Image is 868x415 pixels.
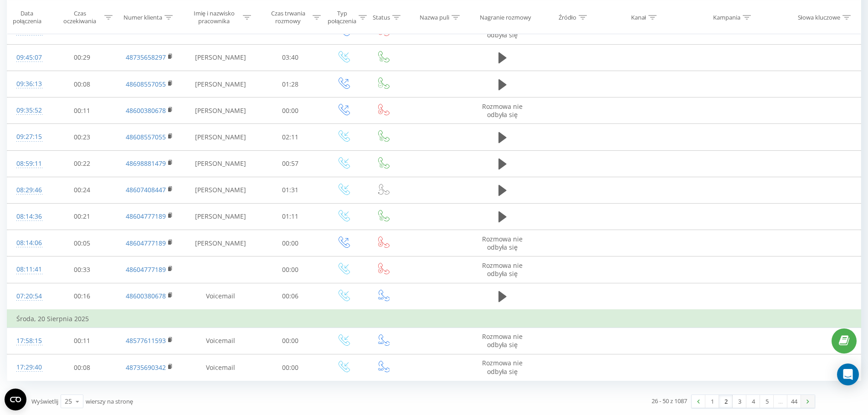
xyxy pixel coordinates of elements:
a: 48698881479 [126,159,166,168]
div: Kampania [713,13,740,21]
td: 00:11 [49,328,115,354]
a: 48735658297 [126,53,166,61]
td: 01:11 [257,203,324,230]
td: 00:05 [49,230,115,256]
div: 25 [65,397,72,406]
td: 00:06 [257,283,324,310]
span: Rozmowa nie odbyła się [482,359,523,375]
a: 48604777189 [126,265,166,274]
div: 17:58:15 [16,332,40,350]
a: 48600380678 [126,292,166,300]
td: 00:00 [257,230,324,256]
div: … [774,395,787,408]
a: 3 [733,395,746,408]
a: 48608557055 [126,80,166,88]
div: 08:59:11 [16,155,40,173]
span: Rozmowa nie odbyła się [482,332,523,349]
td: 00:00 [257,256,324,283]
td: Voicemail [184,328,257,354]
a: 48604777189 [126,239,166,247]
div: 08:14:06 [16,234,40,252]
a: 5 [760,395,774,408]
div: Data połączenia [7,10,47,25]
td: Voicemail [184,283,257,310]
a: 1 [705,395,719,408]
div: Czas trwania rozmowy [266,10,311,25]
td: 00:21 [49,203,115,230]
td: 00:08 [49,71,115,97]
td: 00:24 [49,177,115,203]
td: [PERSON_NAME] [184,97,257,124]
button: Open CMP widget [5,389,26,410]
span: wierszy na stronę [86,397,133,405]
div: Czas oczekiwania [57,10,103,25]
div: Słowa kluczowe [798,13,840,21]
div: 17:29:40 [16,359,40,376]
td: Voicemail [184,354,257,381]
div: Open Intercom Messenger [837,364,859,385]
div: Numer klienta [123,13,162,21]
td: 00:00 [257,328,324,354]
td: 01:31 [257,177,324,203]
td: 00:08 [49,354,115,381]
td: 00:00 [257,354,324,381]
td: 03:40 [257,44,324,71]
div: Nazwa puli [420,13,449,21]
div: 09:45:07 [16,49,40,67]
td: [PERSON_NAME] [184,230,257,256]
td: 00:29 [49,44,115,71]
td: 00:33 [49,256,115,283]
div: 08:11:41 [16,261,40,278]
div: 09:27:15 [16,128,40,146]
div: Status [373,13,390,21]
td: [PERSON_NAME] [184,71,257,97]
a: 48735690342 [126,363,166,372]
span: Rozmowa nie odbyła się [482,235,523,251]
div: Nagranie rozmowy [480,13,531,21]
div: Kanał [631,13,646,21]
div: Typ połączenia [328,10,356,25]
a: 2 [719,395,733,408]
a: 48607408447 [126,185,166,194]
span: Rozmowa nie odbyła się [482,261,523,278]
div: Źródło [559,13,576,21]
td: [PERSON_NAME] [184,124,257,150]
td: [PERSON_NAME] [184,203,257,230]
div: 09:35:52 [16,102,40,119]
span: Wyświetlij [31,397,58,405]
td: 00:57 [257,150,324,177]
a: 48577611593 [126,336,166,345]
a: 44 [787,395,801,408]
div: 07:20:54 [16,287,40,305]
div: 09:36:13 [16,75,40,93]
div: 08:29:46 [16,181,40,199]
td: [PERSON_NAME] [184,177,257,203]
span: Rozmowa nie odbyła się [482,102,523,119]
td: Środa, 20 Sierpnia 2025 [7,310,861,328]
a: 48608557055 [126,133,166,141]
td: 00:22 [49,150,115,177]
td: 00:11 [49,97,115,124]
div: 26 - 50 z 1087 [652,396,687,405]
td: 01:28 [257,71,324,97]
a: 48604777189 [126,212,166,220]
td: 02:11 [257,124,324,150]
div: 08:14:36 [16,208,40,225]
a: 4 [746,395,760,408]
div: Imię i nazwisko pracownika [187,10,241,25]
td: [PERSON_NAME] [184,150,257,177]
td: 00:16 [49,283,115,310]
td: 00:00 [257,97,324,124]
td: 00:23 [49,124,115,150]
td: [PERSON_NAME] [184,44,257,71]
a: 48600380678 [126,106,166,115]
